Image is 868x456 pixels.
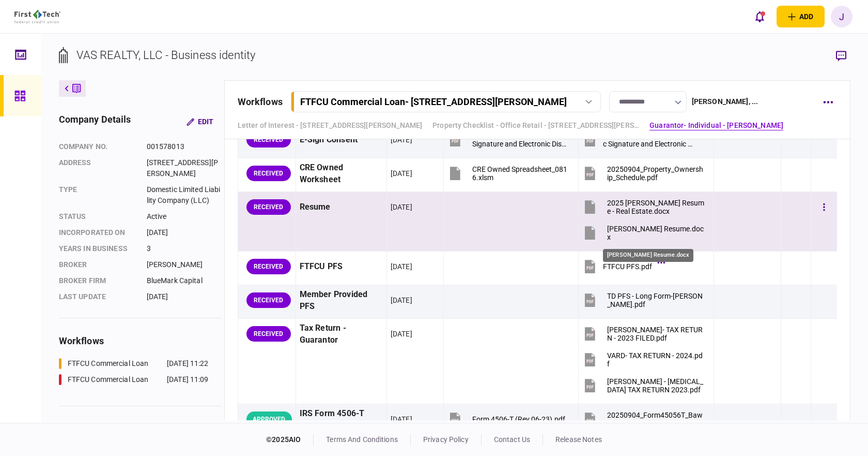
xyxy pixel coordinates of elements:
[391,329,412,339] div: [DATE]
[246,199,291,215] div: RECEIVED
[246,411,292,427] div: APPROVED
[447,128,570,152] button: Consent for Use of Electronic Signature and Electronic Disclosures Agreement Editable.pdf
[692,96,758,107] div: [PERSON_NAME] , ...
[147,157,222,179] div: [STREET_ADDRESS][PERSON_NAME]
[147,275,222,286] div: BlueMark Capital
[607,292,705,308] div: TD PFS - Long Form-Bawari.pdf
[582,255,662,278] button: FTFCU PFS.pdf
[777,6,825,27] button: open adding identity options
[472,131,570,148] div: Consent for Use of Electronic Signature and Electronic Disclosures Agreement Editable.pdf
[59,112,131,131] div: company details
[423,435,469,444] a: privacy policy
[147,259,222,270] div: [PERSON_NAME]
[68,374,149,385] div: FTFCU Commercial Loan
[472,165,570,182] div: CRE Owned Spreadsheet_0816.xlsm
[582,128,705,152] button: Consent for Use of Electronic Signature and Electronic Disclosures Agreement Editable.pdf
[246,326,291,342] div: RECEIVED
[391,261,412,272] div: [DATE]
[246,166,291,181] div: RECEIVED
[582,222,705,245] button: Vardhaman Bawari Resume.docx
[607,377,705,394] div: VARDHMAN - AMEN TAX RETURN 2023.pdf
[447,162,570,185] button: CRE Owned Spreadsheet_0816.xlsm
[649,120,783,131] a: Guarantor- Individual - [PERSON_NAME]
[59,259,136,270] div: Broker
[582,289,705,312] button: TD PFS - Long Form-Bawari.pdf
[167,374,209,385] div: [DATE] 11:09
[582,196,705,219] button: 2025 Vardhaman Bawari Resume - Real Estate.docx
[291,91,601,112] button: FTFCU Commercial Loan- [STREET_ADDRESS][PERSON_NAME]
[76,47,256,64] div: VAS REALTY, LLC - Business identity
[494,435,530,444] a: contact us
[582,408,705,431] button: 20250904_Form45056T_Bawari.pdf
[607,199,705,215] div: 2025 Vardhaman Bawari Resume - Real Estate.docx
[178,112,222,131] button: Edit
[607,411,705,428] div: 20250904_Form45056T_Bawari.pdf
[300,162,383,186] div: CRE Owned Worksheet
[59,157,136,179] div: address
[246,132,291,148] div: RECEIVED
[391,295,412,305] div: [DATE]
[59,184,136,206] div: Type
[59,358,209,369] a: FTFCU Commercial Loan[DATE] 11:22
[59,211,136,222] div: status
[582,374,705,398] button: VARDHMAN - AMEN TAX RETURN 2023.pdf
[300,96,567,107] div: FTFCU Commercial Loan - [STREET_ADDRESS][PERSON_NAME]
[147,184,222,206] div: Domestic Limited Liability Company (LLC)
[391,414,412,424] div: [DATE]
[300,289,383,313] div: Member Provided PFS
[603,131,694,148] div: Consent for Use of Electronic Signature and Electronic Disclosures Agreement Editable.pdf
[59,141,136,152] div: company no.
[68,358,149,369] div: FTFCU Commercial Loan
[300,196,383,219] div: Resume
[447,408,565,431] button: Form 4506-T (Rev 06-23).pdf
[603,249,693,262] div: [PERSON_NAME] Resume.docx
[749,6,770,27] button: open notifications list
[147,211,222,222] div: Active
[582,322,705,346] button: VARDHAMAN- TAX RETURN - 2023 FILED.pdf
[238,95,283,109] div: workflows
[391,135,412,145] div: [DATE]
[59,334,222,348] div: workflows
[147,227,222,238] div: [DATE]
[603,262,652,271] div: FTFCU PFS.pdf
[59,243,136,254] div: years in business
[300,128,383,152] div: E-Sign Consent
[582,348,705,372] button: VARD- TAX RETURN - 2024.pdf
[238,120,423,131] a: Letter of Interest - [STREET_ADDRESS][PERSON_NAME]
[266,434,314,445] div: © 2025 AIO
[582,162,705,185] button: 20250904_Property_Ownership_Schedule.pdf
[246,292,291,308] div: RECEIVED
[59,275,136,286] div: broker firm
[147,243,222,254] div: 3
[147,291,222,302] div: [DATE]
[59,291,136,302] div: last update
[147,141,222,152] div: 001578013
[59,374,209,385] a: FTFCU Commercial Loan[DATE] 11:09
[607,165,705,182] div: 20250904_Property_Ownership_Schedule.pdf
[14,10,60,23] img: client company logo
[391,202,412,212] div: [DATE]
[607,225,705,241] div: Vardhaman Bawari Resume.docx
[326,435,398,444] a: terms and conditions
[167,358,209,369] div: [DATE] 11:22
[300,255,383,278] div: FTFCU PFS
[607,326,705,342] div: VARDHAMAN- TAX RETURN - 2023 FILED.pdf
[831,6,853,27] button: J
[300,408,383,432] div: IRS Form 4506-T Guarantor
[246,259,291,274] div: RECEIVED
[472,415,565,423] div: Form 4506-T (Rev 06-23).pdf
[59,227,136,238] div: incorporated on
[432,120,639,131] a: Property Checklist - Office Retail - [STREET_ADDRESS][PERSON_NAME]
[607,351,705,368] div: VARD- TAX RETURN - 2024.pdf
[391,168,412,179] div: [DATE]
[555,435,602,444] a: release notes
[300,322,383,346] div: Tax Return - Guarantor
